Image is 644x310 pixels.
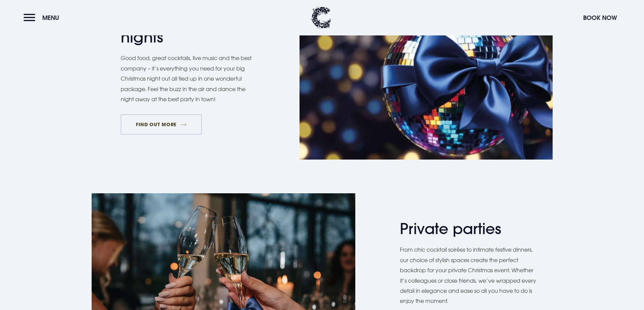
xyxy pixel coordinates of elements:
[24,10,63,25] button: Menu
[311,7,331,29] img: Clandeboye Lodge
[42,14,59,22] span: Menu
[400,245,539,306] p: From chic cocktail soirées to intimate festive dinners, our choice of stylish spaces create the p...
[121,10,253,46] h2: Christmas party nights
[121,114,202,135] a: FIND OUT MORE
[580,10,620,25] button: Book Now
[121,53,259,104] p: Good food, great cocktails, live music and the best company – it’s everything you need for your b...
[400,220,532,238] h2: Private parties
